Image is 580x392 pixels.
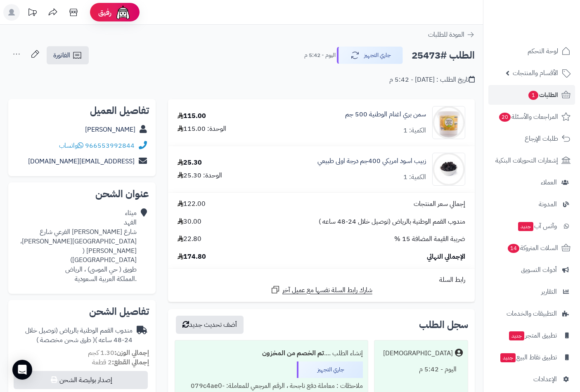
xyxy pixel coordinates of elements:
[178,171,222,180] div: الوحدة: 25.30
[15,189,149,199] h2: عنوان الشحن
[508,330,557,341] span: تطبيق المتجر
[297,361,363,378] div: جاري التجهيز
[500,352,557,363] span: تطبيق نقاط البيع
[518,222,533,231] span: جديد
[178,158,202,168] div: 25.30
[488,129,575,149] a: طلبات الإرجاع
[12,360,32,380] div: Open Intercom Messenger
[178,124,226,134] div: الوحدة: 115.00
[488,41,575,61] a: لوحة التحكم
[509,331,524,340] span: جديد
[513,67,558,79] span: الأقسام والمنتجات
[488,369,575,389] a: الإعدادات
[59,141,83,151] a: واتساب
[539,198,557,210] span: المدونة
[85,141,135,151] a: 966553992844
[507,308,557,319] span: التطبيقات والخدمات
[383,349,453,358] div: [DEMOGRAPHIC_DATA]
[36,335,95,345] span: ( طرق شحن مخصصة )
[345,110,426,119] a: سمن بري اغنام الوطنية 500 جم
[498,111,558,123] span: المراجعات والأسئلة
[178,199,206,209] span: 122.00
[488,194,575,214] a: المدونة
[176,316,244,334] button: أضف تحديث جديد
[15,106,149,116] h2: تفاصيل العميل
[319,217,465,227] span: مندوب القمم الوطنية بالرياض (توصيل خلال 24-48 ساعه )
[85,125,135,135] a: [PERSON_NAME]
[98,7,111,17] span: رفيق
[178,234,201,244] span: 22.80
[524,22,572,39] img: logo-2.png
[427,252,465,262] span: الإجمالي النهائي
[428,30,464,40] span: العودة للطلبات
[488,260,575,280] a: أدوات التسويق
[403,172,426,182] div: الكمية: 1
[488,172,575,192] a: العملاء
[488,238,575,258] a: السلات المتروكة14
[88,348,149,358] small: 1.30 كجم
[262,348,324,358] b: تم الخصم من المخزون
[533,373,557,385] span: الإعدادات
[389,75,475,85] div: تاريخ الطلب : [DATE] - 5:42 م
[178,111,206,121] div: 115.00
[507,242,558,254] span: السلات المتروكة
[15,326,133,345] div: مندوب القمم الوطنية بالرياض (توصيل خلال 24-48 ساعه )
[379,361,463,378] div: اليوم - 5:42 م
[517,220,557,232] span: وآتس آب
[488,216,575,236] a: وآتس آبجديد
[488,326,575,345] a: تطبيق المتجرجديد
[112,357,149,367] strong: إجمالي القطع:
[15,208,137,284] div: ميثاء الفهد شارع [PERSON_NAME] الفرعي شارع [GEOGRAPHIC_DATA][PERSON_NAME]، [PERSON_NAME] ( [GEOGR...
[541,286,557,298] span: التقارير
[304,51,336,59] small: اليوم - 5:42 م
[178,252,206,262] span: 174.80
[508,244,519,253] span: 14
[528,45,558,57] span: لوحة التحكم
[53,50,70,60] span: الفاتورة
[28,156,135,166] a: [EMAIL_ADDRESS][DOMAIN_NAME]
[433,153,465,186] img: 1688856650-%D9%81%D9%88%D8%A7%D8%A6%D8%AF%20%D8%A7%D9%84%D8%B2%D8%A8%D9%8A%D8%A8%20%D8%A7%D9%84%D...
[317,156,426,166] a: زبيب اسود امريكي 400جم درجة اولى طبيعي
[528,89,558,101] span: الطلبات
[419,320,468,330] h3: سجل الطلب
[14,371,148,389] button: إصدار بوليصة الشحن
[541,177,557,188] span: العملاء
[495,155,558,166] span: إشعارات التحويلات البنكية
[428,30,475,40] a: العودة للطلبات
[525,133,558,144] span: طلبات الإرجاع
[178,217,201,227] span: 30.00
[500,353,516,362] span: جديد
[433,106,465,139] img: 1714235176-6281062510742-90x90.jpg
[337,47,403,64] button: جاري التجهيز
[488,151,575,170] a: إشعارات التحويلات البنكية
[115,4,131,21] img: ai-face.png
[282,286,372,295] span: شارك رابط السلة نفسها مع عميل آخر
[488,347,575,367] a: تطبيق نقاط البيعجديد
[394,234,465,244] span: ضريبة القيمة المضافة 15 %
[499,113,511,122] span: 20
[15,307,149,316] h2: تفاصيل الشحن
[270,285,372,295] a: شارك رابط السلة نفسها مع عميل آخر
[403,126,426,135] div: الكمية: 1
[412,47,475,64] h2: الطلب #25473
[114,348,149,358] strong: إجمالي الوزن:
[488,282,575,302] a: التقارير
[488,85,575,105] a: الطلبات1
[528,91,538,100] span: 1
[488,304,575,324] a: التطبيقات والخدمات
[47,46,89,64] a: الفاتورة
[22,4,43,23] a: تحديثات المنصة
[414,199,465,209] span: إجمالي سعر المنتجات
[92,357,149,367] small: 2 قطعة
[171,275,471,285] div: رابط السلة
[488,107,575,127] a: المراجعات والأسئلة20
[521,264,557,276] span: أدوات التسويق
[180,345,363,361] div: إنشاء الطلب ....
